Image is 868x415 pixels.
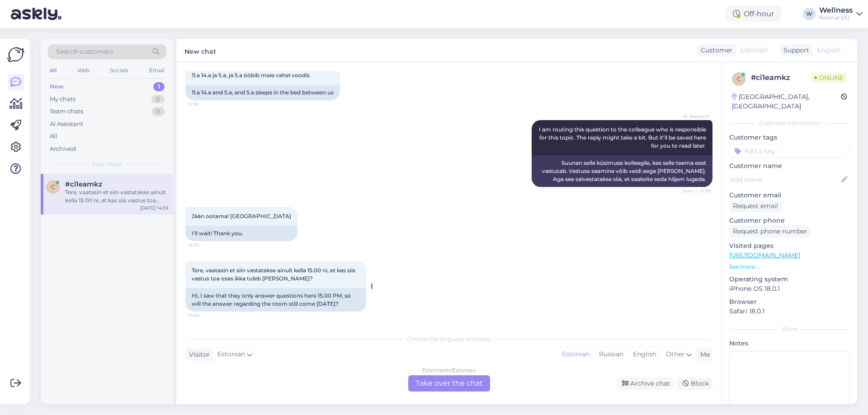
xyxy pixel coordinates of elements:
[677,378,712,390] div: Block
[729,144,850,158] input: Add a tag
[50,82,64,91] div: New
[185,288,366,312] div: Hi, I saw that they only answer questions here 15.00 PM, so will the answer regarding the room st...
[185,85,340,100] div: 11.a 14.a and 5.a, and 5.a sleeps in the bed between us
[539,126,708,149] span: I am routing this question to the colleague who is responsible for this topic. The reply might ta...
[729,251,800,259] a: [URL][DOMAIN_NAME]
[730,175,840,185] input: Add name
[819,7,853,14] div: Wellness
[147,65,166,76] div: Email
[7,46,24,63] img: Askly Logo
[729,191,850,200] p: Customer email
[50,132,57,141] div: All
[676,113,710,120] span: AI Assistant
[729,241,850,251] p: Visited pages
[729,225,811,238] div: Request phone number
[140,205,168,211] div: [DATE] 14:59
[811,73,847,83] span: Online
[93,160,122,168] span: New chats
[803,8,816,20] div: W
[697,46,732,55] div: Customer
[729,119,850,127] div: Customer information
[65,188,168,205] div: Tere, vaatasin et siin vastatakse ainult kella 15.00 ni, et kas siis vastus toa osas ikka tuleb [...
[732,92,841,111] div: [GEOGRAPHIC_DATA], [GEOGRAPHIC_DATA]
[729,275,850,284] p: Operating system
[737,75,741,82] span: c
[50,107,83,116] div: Team chats
[594,348,628,361] div: Russian
[408,375,490,392] div: Take over the chat
[151,107,165,116] div: 0
[50,120,83,129] div: AI Assistant
[217,350,245,359] span: Estonian
[151,95,165,104] div: 0
[628,348,661,361] div: English
[617,378,674,390] div: Archive chat
[819,7,863,21] a: WellnessNoorus OÜ
[817,46,840,55] span: English
[48,65,58,76] div: All
[676,187,710,194] span: Seen ✓ 12:18
[56,47,113,56] span: Search customers
[185,226,297,241] div: I'll wait! Thank you.
[188,312,222,319] span: 14:59
[819,14,853,21] div: Noorus OÜ
[729,325,850,333] div: Extra
[666,350,684,358] span: Other
[108,65,130,76] div: Socials
[51,183,55,190] span: c
[751,72,811,83] div: # ci1eamkz
[153,82,165,91] div: 1
[726,6,781,22] div: Off-hour
[188,101,222,107] span: 12:18
[532,155,712,187] div: Suunan selle küsimuse kolleegile, kes selle teema eest vastutab. Vastuse saamine võib veidi aega ...
[729,216,850,225] p: Customer phone
[65,180,102,188] span: #ci1eamkz
[729,284,850,294] p: iPhone OS 18.0.1
[185,350,210,359] div: Visitor
[780,46,809,55] div: Support
[729,339,850,348] p: Notes
[192,267,357,282] span: Tere, vaatasin et siin vastatakse ainult kella 15.00 ni, et kas siis vastus toa osas ikka tuleb [...
[729,161,850,171] p: Customer name
[729,307,850,316] p: Safari 18.0.1
[184,44,216,56] label: New chat
[557,348,594,361] div: Estonian
[740,46,768,55] span: Estonian
[729,200,782,212] div: Request email
[729,133,850,142] p: Customer tags
[50,145,76,154] div: Archived
[188,242,222,248] span: 12:30
[697,350,710,359] div: Me
[422,366,476,374] div: Estonian to Estonian
[192,213,291,219] span: Jään ootama! [GEOGRAPHIC_DATA]
[185,335,712,343] div: Choose the language and reply
[729,263,850,271] p: See more ...
[75,65,91,76] div: Web
[729,297,850,307] p: Browser
[192,72,310,79] span: 11.a 14.a ja 5.a, ja 5.a ööbib meie vahel voodis
[50,95,75,104] div: My chats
